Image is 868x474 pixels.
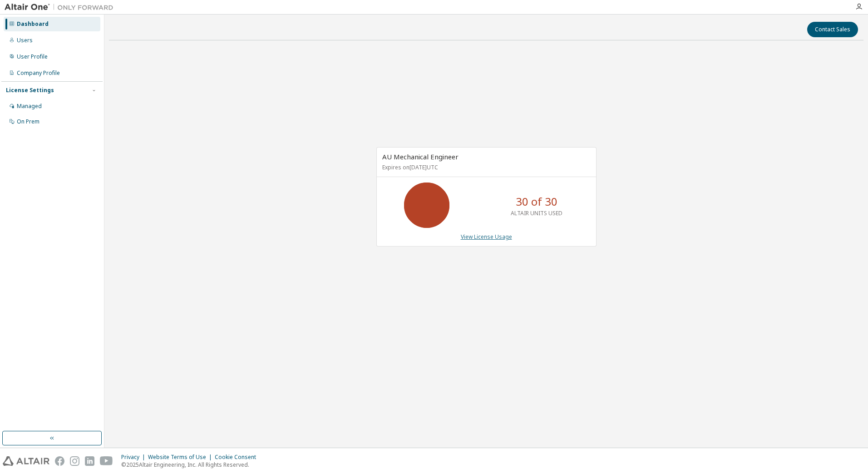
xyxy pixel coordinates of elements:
[3,456,49,466] img: altair_logo.svg
[100,456,113,466] img: youtube.svg
[17,118,39,125] div: On Prem
[511,209,562,217] p: ALTAIR UNITS USED
[17,69,60,77] div: Company Profile
[85,456,94,466] img: linkedin.svg
[121,461,261,469] p: © 2025 Altair Engineering, Inc. All Rights Reserved.
[516,194,557,209] p: 30 of 30
[215,454,261,461] div: Cookie Consent
[17,37,33,44] div: Users
[70,456,79,466] img: instagram.svg
[5,3,118,12] img: Altair One
[461,233,512,241] a: View License Usage
[382,152,459,161] span: AU Mechanical Engineer
[807,22,858,37] button: Contact Sales
[121,454,148,461] div: Privacy
[17,20,49,28] div: Dashboard
[17,103,42,110] div: Managed
[382,163,588,171] p: Expires on [DATE] UTC
[17,53,48,60] div: User Profile
[148,454,215,461] div: Website Terms of Use
[6,87,54,94] div: License Settings
[55,456,64,466] img: facebook.svg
